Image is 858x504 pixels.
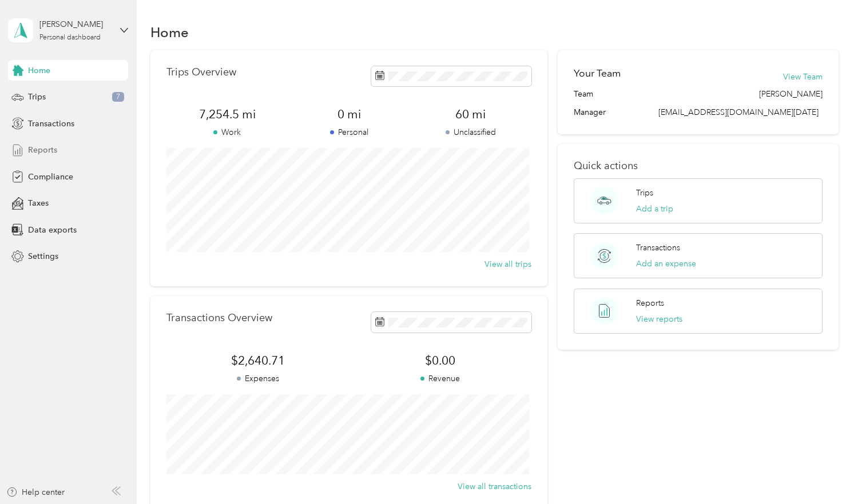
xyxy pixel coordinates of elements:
span: 7,254.5 mi [166,106,288,122]
iframe: Everlance-gr Chat Button Frame [794,440,858,504]
span: [EMAIL_ADDRESS][DOMAIN_NAME][DATE] [658,107,819,117]
span: Taxes [28,197,49,209]
span: Trips [28,91,46,103]
button: View all trips [484,258,531,270]
span: [PERSON_NAME] [759,88,823,100]
p: Expenses [166,373,349,385]
button: Help center [6,486,65,498]
button: Add an expense [636,258,696,270]
span: $0.00 [349,353,531,369]
span: Settings [28,250,58,262]
button: View all transactions [458,481,531,493]
div: Personal dashboard [39,34,101,41]
button: View reports [636,313,682,325]
span: Data exports [28,224,77,236]
span: 0 mi [288,106,410,122]
p: Personal [288,126,410,138]
p: Trips Overview [166,66,236,78]
button: Add a trip [636,203,673,215]
button: View Team [783,71,823,83]
span: $2,640.71 [166,353,349,369]
p: Reports [636,297,664,309]
span: Reports [28,144,57,156]
h1: Home [150,26,189,38]
span: Home [28,65,50,77]
span: Transactions [28,118,74,130]
p: Work [166,126,288,138]
h2: Your Team [574,66,621,81]
div: [PERSON_NAME] [39,18,111,30]
p: Transactions Overview [166,312,272,324]
p: Quick actions [574,160,823,172]
p: Unclassified [410,126,531,138]
span: Team [574,88,593,100]
span: 60 mi [410,106,531,122]
p: Transactions [636,242,680,254]
span: Manager [574,106,606,118]
p: Revenue [349,373,531,385]
span: 7 [112,92,124,102]
span: Compliance [28,171,73,183]
p: Trips [636,187,653,199]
